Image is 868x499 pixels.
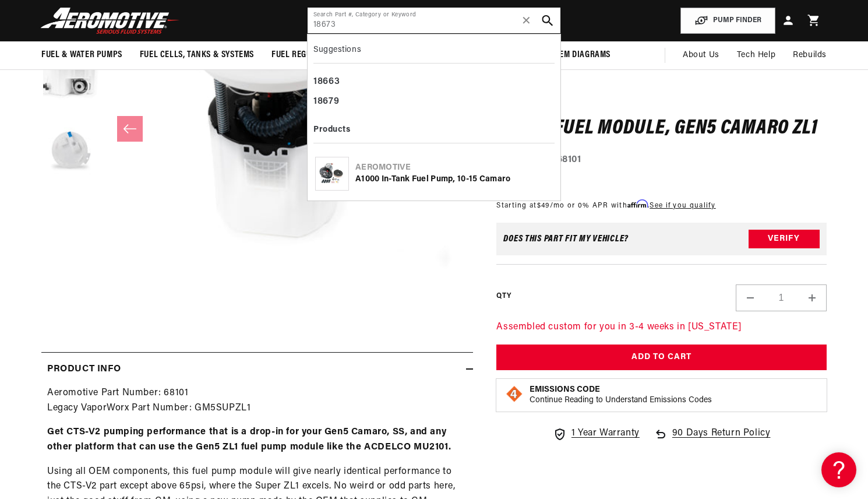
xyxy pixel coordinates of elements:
a: 90 Days Return Policy [654,426,771,453]
button: Verify [749,230,820,248]
span: 90 Days Return Policy [672,426,771,453]
span: 1 Year Warranty [571,426,640,441]
span: Fuel & Water Pumps [41,49,122,61]
div: Part Number: [496,153,827,168]
h1: Super Fuel Module, Gen5 Camaro ZL1 [496,120,827,138]
a: About Us [674,41,728,69]
summary: Fuel Cells, Tanks & Systems [131,41,263,69]
img: Aeromotive [37,7,183,34]
button: Add to Cart [496,344,827,370]
strong: Get CTS-V2 pumping performance that is a drop-in for your Gen5 Camaro, SS, and any other platform... [47,427,451,452]
summary: System Diagrams [533,41,619,69]
div: Does This part fit My vehicle? [503,234,629,244]
img: A1000 In-Tank Fuel Pump, 10-15 Camaro [316,163,348,184]
button: Slide left [117,116,143,142]
p: Starting at /mo or 0% APR with . [496,200,715,211]
h2: Product Info [47,362,121,377]
img: Emissions code [505,385,524,403]
div: A1000 In-Tank Fuel Pump, 10-15 Camaro [355,174,553,185]
button: Emissions CodeContinue Reading to Understand Emissions Codes [530,385,712,406]
div: Aeromotive [355,162,553,174]
a: See if you qualify - Learn more about Affirm Financing (opens in modal) [650,202,715,209]
a: 1 Year Warranty [553,426,640,441]
summary: Tech Help [728,41,784,69]
button: PUMP FINDER [680,8,775,34]
p: Aeromotive Part Number: 68101 Legacy VaporWorx Part Number: GM5SUPZL1 [47,386,467,416]
summary: Fuel & Water Pumps [33,41,131,69]
input: Search by Part Number, Category or Keyword [308,8,560,33]
button: Load image 4 in gallery view [41,121,100,180]
span: About Us [683,51,719,59]
button: Load image 3 in gallery view [41,57,100,115]
span: Rebuilds [793,49,827,62]
b: Products [313,125,350,134]
p: Assembled custom for you in 3-4 weeks in [US_STATE] [496,320,827,335]
span: ✕ [521,11,532,30]
div: 18663 [313,72,555,92]
span: Fuel Cells, Tanks & Systems [140,49,254,61]
summary: Fuel Regulators [263,41,348,69]
span: $49 [537,202,550,209]
span: Affirm [627,199,648,208]
span: Tech Help [737,49,775,62]
label: QTY [496,291,511,301]
strong: 68101 [557,155,581,164]
summary: Rebuilds [784,41,835,69]
summary: Product Info [41,353,473,386]
div: 18679 [313,92,555,112]
button: search button [535,8,560,33]
strong: Emissions Code [530,385,600,394]
span: Fuel Regulators [271,49,340,61]
p: Continue Reading to Understand Emissions Codes [530,395,712,406]
div: Suggestions [313,40,555,64]
span: System Diagrams [542,49,611,61]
